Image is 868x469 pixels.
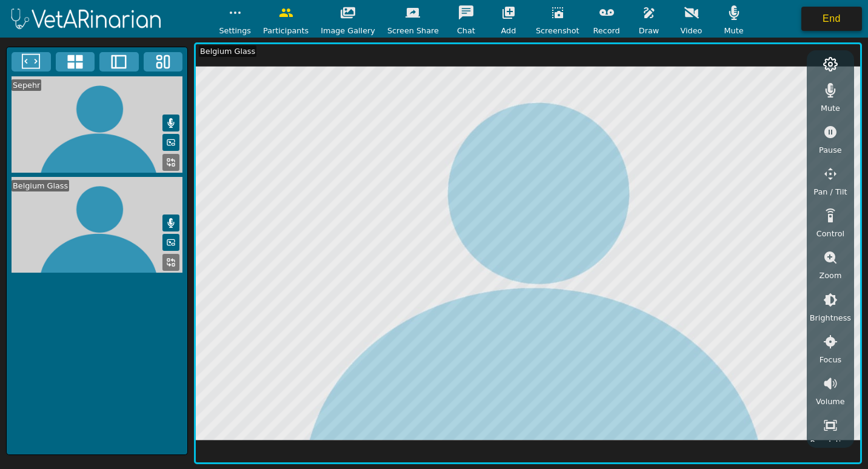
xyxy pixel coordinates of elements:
span: Draw [639,25,659,36]
span: Pan / Tilt [813,186,847,198]
span: Focus [820,354,842,365]
button: Replace Feed [162,254,179,271]
button: Picture in Picture [162,234,179,251]
button: Three Window Medium [144,52,183,72]
span: Mute [821,102,840,114]
div: Belgium Glass [199,45,256,57]
button: End [801,7,862,31]
span: Brightness [810,312,851,324]
span: Record [593,25,619,36]
button: Two Window Medium [99,52,139,72]
button: Replace Feed [162,154,179,171]
span: Add [501,25,516,36]
div: Belgium Glass [12,180,69,191]
span: Pause [819,144,842,156]
span: Chat [457,25,475,36]
button: Picture in Picture [162,134,179,151]
div: Sepehr [12,79,41,91]
button: 4x4 [56,52,95,72]
button: Mute [162,115,179,131]
span: Settings [219,25,251,36]
span: Control [816,228,844,239]
span: Screen Share [387,25,439,36]
span: Participants [263,25,309,36]
span: Resolution [810,437,850,449]
button: Mute [162,215,179,231]
span: Video [681,25,703,36]
img: logoWhite.png [6,8,167,30]
span: Mute [724,25,743,36]
button: Fullscreen [12,52,51,72]
span: Image Gallery [321,25,375,36]
span: Zoom [819,270,841,281]
span: Screenshot [536,25,579,36]
span: Volume [816,396,845,407]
